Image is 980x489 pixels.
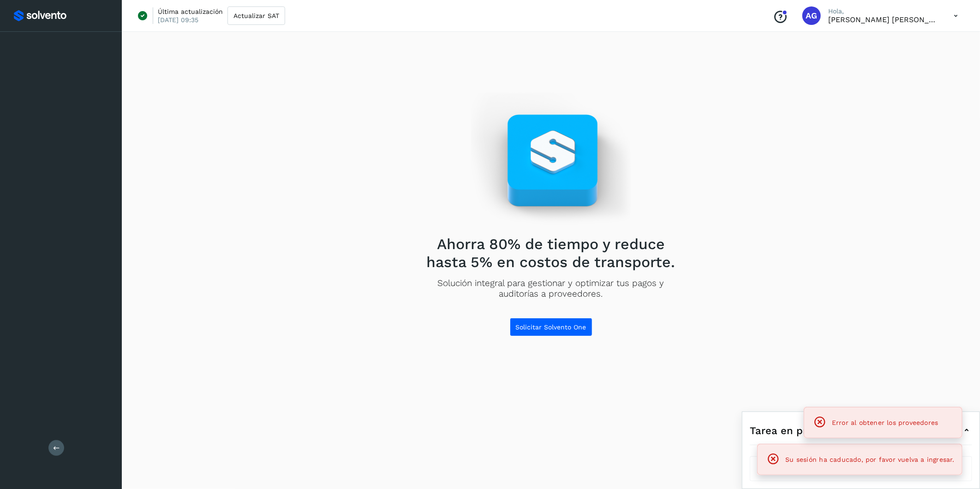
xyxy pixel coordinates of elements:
[828,7,939,15] p: Hola,
[510,318,592,336] button: Solicitar Solvento One
[158,7,223,16] p: Última actualización
[419,235,682,271] h2: Ahorra 80% de tiempo y reduce hasta 5% en costos de transporte.
[419,278,682,299] p: Solución integral para gestionar y optimizar tus pagos y auditorías a proveedores.
[158,16,198,24] p: [DATE] 09:35
[786,456,955,463] span: Su sesión ha caducado, por favor vuelva a ingresar.
[516,324,586,330] span: Solicitar Solvento One
[832,419,938,426] span: Error al obtener los proveedores
[828,15,939,24] p: Abigail Gonzalez Leon
[227,6,285,25] button: Actualizar SAT
[471,93,631,228] img: Empty state image
[750,423,840,438] span: Tarea en progreso
[750,419,972,441] div: Tarea en progreso
[233,12,279,19] span: Actualizar SAT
